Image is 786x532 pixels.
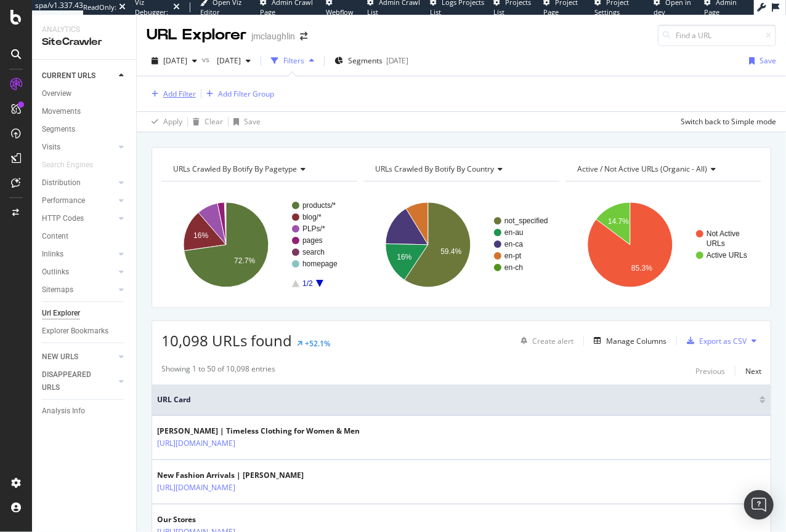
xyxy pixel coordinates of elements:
text: PLPs/* [302,224,325,233]
a: HTTP Codes [42,212,115,225]
svg: A chart. [161,191,357,298]
a: Segments [42,123,128,136]
span: URLs Crawled By Botify By pagetype [173,164,297,174]
text: 1/2 [302,279,313,288]
div: New Fashion Arrivals | [PERSON_NAME] [157,470,304,481]
svg: A chart. [363,191,559,298]
a: Url Explorer [42,307,128,320]
a: Distribution [42,177,115,189]
div: Filters [283,55,304,66]
div: ReadOnly: [83,2,116,12]
div: Export as CSV [699,336,747,346]
div: Our Stores [157,514,289,525]
a: [URL][DOMAIN_NAME] [157,482,235,494]
button: [DATE] [212,51,256,71]
text: URLs [707,239,725,248]
span: 10,098 URLs found [161,330,292,351]
div: Outlinks [42,266,69,279]
text: 14.7% [608,217,629,226]
text: search [302,248,325,256]
text: homepage [302,260,338,268]
div: arrow-right-arrow-left [300,32,307,41]
button: [DATE] [147,51,202,71]
div: [DATE] [386,55,408,66]
div: Distribution [42,177,81,189]
span: 2025 Sep. 21st [163,55,187,66]
text: en-pt [504,252,522,260]
button: Add Filter Group [201,87,274,101]
a: Search Engines [42,159,105,172]
button: Filters [266,51,319,71]
div: Apply [163,116,182,127]
a: Sitemaps [42,284,115,296]
div: DISAPPEARED URLS [42,368,104,394]
span: 2025 Jan. 9th [212,55,241,66]
div: SiteCrawler [42,35,126,49]
div: HTTP Codes [42,212,84,225]
text: en-ch [504,263,523,272]
span: vs [202,54,212,65]
span: Active / Not Active URLs (organic - all) [577,164,707,174]
h4: URLs Crawled By Botify By country [373,159,548,179]
div: jmclaughlin [251,30,295,42]
div: Switch back to Simple mode [681,116,776,127]
div: Previous [695,366,725,376]
a: [URL][DOMAIN_NAME] [157,437,235,450]
div: Save [244,116,261,127]
button: Previous [695,363,725,378]
div: [PERSON_NAME] | Timeless Clothing for Women & Men [157,426,360,437]
a: Overview [42,87,128,100]
text: Not Active [707,229,740,238]
text: en-ca [504,240,523,248]
button: Segments[DATE] [330,51,413,71]
button: Apply [147,112,182,132]
div: +52.1% [305,338,330,349]
div: Sitemaps [42,284,73,296]
button: Save [744,51,776,71]
button: Add Filter [147,87,196,101]
div: URL Explorer [147,25,246,46]
span: URLs Crawled By Botify By country [375,164,494,174]
div: NEW URLS [42,351,78,363]
a: Performance [42,194,115,207]
a: Analysis Info [42,405,128,418]
a: CURRENT URLS [42,69,115,82]
div: Url Explorer [42,307,80,320]
div: Clear [205,116,223,127]
div: Search Engines [42,159,93,172]
text: Active URLs [707,251,747,260]
text: 59.4% [440,247,461,256]
div: Add Filter Group [218,89,274,99]
h4: URLs Crawled By Botify By pagetype [171,159,346,179]
a: Movements [42,105,128,118]
div: Movements [42,105,81,118]
a: DISAPPEARED URLS [42,368,115,394]
button: Next [745,363,761,378]
svg: A chart. [565,191,761,298]
div: Analysis Info [42,405,85,418]
text: not_specified [504,216,548,225]
text: pages [302,236,323,245]
div: Content [42,230,68,243]
text: 85.3% [631,264,652,272]
div: Performance [42,194,85,207]
span: Segments [348,55,383,66]
div: Overview [42,87,71,100]
div: Manage Columns [606,336,666,346]
button: Create alert [516,331,573,351]
text: 16% [397,253,411,261]
a: Outlinks [42,266,115,279]
div: Segments [42,123,75,136]
text: en-au [504,228,524,237]
a: Visits [42,141,115,154]
div: Inlinks [42,248,63,261]
a: Inlinks [42,248,115,261]
text: 72.7% [234,256,255,265]
div: Add Filter [163,89,196,99]
div: Showing 1 to 50 of 10,098 entries [161,363,275,378]
div: CURRENT URLS [42,69,95,82]
button: Save [229,112,261,132]
a: Content [42,230,128,243]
